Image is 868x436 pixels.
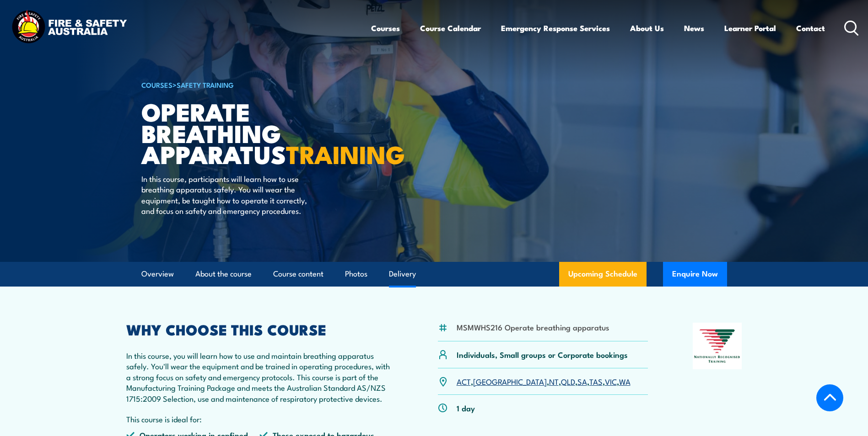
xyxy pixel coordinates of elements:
[126,414,394,424] p: This course is ideal for:
[141,101,367,165] h1: Operate Breathing Apparatus
[286,134,405,172] strong: TRAINING
[473,376,547,387] a: [GEOGRAPHIC_DATA]
[501,16,610,40] a: Emergency Response Services
[457,376,631,387] p: , , , , , , ,
[141,262,174,286] a: Overview
[141,79,367,90] h6: >
[126,323,394,335] h2: WHY CHOOSE THIS COURSE
[195,262,252,286] a: About the course
[549,376,559,387] a: NT
[630,16,664,40] a: About Us
[457,349,628,360] p: Individuals, Small groups or Corporate bookings
[663,262,727,287] button: Enquire Now
[126,350,394,404] p: In this course, you will learn how to use and maintain breathing apparatus safely. You'll wear th...
[457,322,609,332] li: MSMWHS216 Operate breathing apparatus
[371,16,400,40] a: Courses
[141,173,308,216] p: In this course, participants will learn how to use breathing apparatus safely. You will wear the ...
[457,376,471,387] a: ACT
[605,376,617,387] a: VIC
[389,262,416,286] a: Delivery
[561,376,575,387] a: QLD
[619,376,631,387] a: WA
[577,376,587,387] a: SA
[457,403,475,413] p: 1 day
[693,323,742,369] img: Nationally Recognised Training logo.
[420,16,481,40] a: Course Calendar
[141,80,173,90] a: COURSES
[177,80,234,90] a: Safety Training
[559,262,647,287] a: Upcoming Schedule
[724,16,776,40] a: Learner Portal
[684,16,704,40] a: News
[796,16,825,40] a: Contact
[589,376,603,387] a: TAS
[345,262,367,286] a: Photos
[273,262,323,286] a: Course content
